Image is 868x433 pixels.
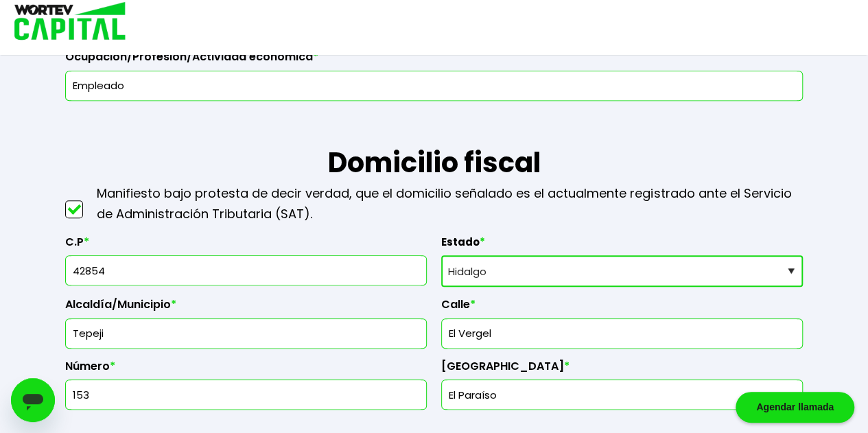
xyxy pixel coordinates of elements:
input: Alcaldía o Municipio [71,319,421,348]
h1: Domicilio fiscal [65,101,803,183]
label: Calle [441,298,803,318]
p: Manifiesto bajo protesta de decir verdad, que el domicilio señalado es el actualmente registrado ... [97,183,803,224]
label: Estado [441,235,803,256]
div: Agendar llamada [736,392,854,423]
label: Ocupación/Profesión/Actividad económica [65,50,803,71]
label: [GEOGRAPHIC_DATA] [441,360,803,380]
label: Alcaldía/Municipio [65,298,427,318]
label: C.P [65,235,427,256]
iframe: Botón para iniciar la ventana de mensajería [11,378,55,422]
label: Número [65,360,427,380]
